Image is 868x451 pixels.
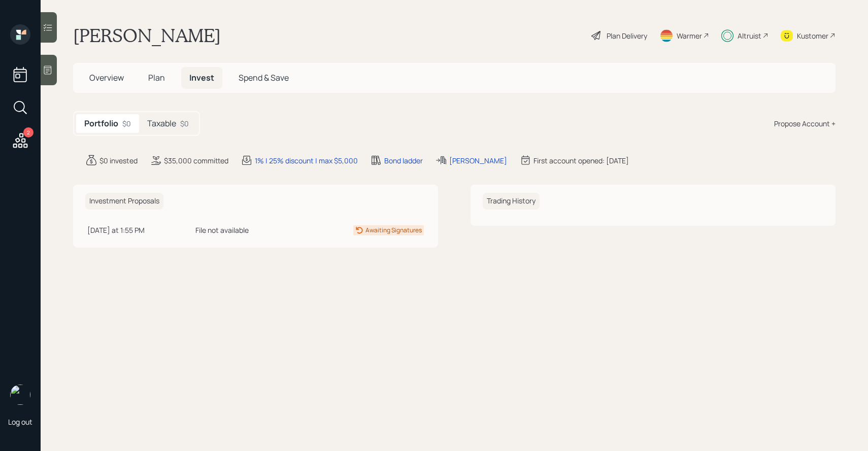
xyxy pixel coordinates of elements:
[239,72,289,83] span: Spend & Save
[10,385,30,405] img: sami-boghos-headshot.png
[365,226,422,235] div: Awaiting Signatures
[384,155,423,166] div: Bond ladder
[73,24,221,47] h1: [PERSON_NAME]
[122,118,131,129] div: $0
[189,72,214,83] span: Invest
[533,155,629,166] div: First account opened: [DATE]
[147,119,176,128] h5: Taxable
[89,72,124,83] span: Overview
[738,30,761,41] div: Altruist
[180,118,189,129] div: $0
[774,118,836,129] div: Propose Account +
[607,30,647,41] div: Plan Delivery
[99,155,138,166] div: $0 invested
[797,30,828,41] div: Kustomer
[449,155,507,166] div: [PERSON_NAME]
[255,155,358,166] div: 1% | 25% discount | max $5,000
[84,119,118,128] h5: Portfolio
[195,225,292,235] div: File not available
[8,417,32,427] div: Log out
[87,225,191,235] div: [DATE] at 1:55 PM
[148,72,165,83] span: Plan
[85,193,163,210] h6: Investment Proposals
[23,127,34,137] div: 2
[164,155,228,166] div: $35,000 committed
[677,30,702,41] div: Warmer
[483,193,540,210] h6: Trading History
